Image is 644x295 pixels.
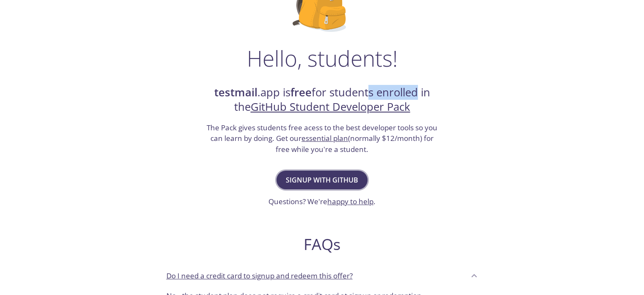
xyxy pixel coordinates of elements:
[276,171,368,189] button: Signup with GitHub
[206,122,439,155] h3: The Pack gives students free acess to the best developer tools so you can learn by doing. Get our...
[286,174,358,186] span: Signup with GitHub
[206,85,439,115] h2: .app is for students enrolled in the
[166,270,353,281] p: Do I need a credit card to signup and redeem this offer?
[251,99,410,114] a: GitHub Student Developer Pack
[290,85,312,100] strong: free
[301,133,348,143] a: essential plan
[268,196,376,207] h3: Questions? We're .
[160,235,485,254] h2: FAQs
[160,264,485,287] div: Do I need a credit card to signup and redeem this offer?
[247,45,398,71] h1: Hello, students!
[214,85,257,100] strong: testmail
[327,197,373,206] a: happy to help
